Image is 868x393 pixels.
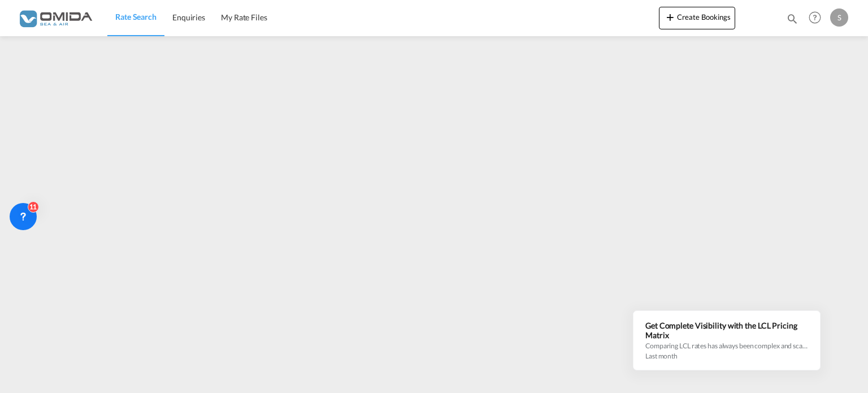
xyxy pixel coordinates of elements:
[663,10,677,24] md-icon: icon-plus 400-fg
[659,7,735,29] button: icon-plus 400-fgCreate Bookings
[830,8,848,27] div: S
[17,5,93,31] img: 459c566038e111ed959c4fc4f0a4b274.png
[221,12,267,22] span: My Rate Files
[805,8,824,27] span: Help
[786,12,798,25] md-icon: icon-magnify
[805,8,830,28] div: Help
[786,12,798,29] div: icon-magnify
[172,12,205,22] span: Enquiries
[115,12,157,21] span: Rate Search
